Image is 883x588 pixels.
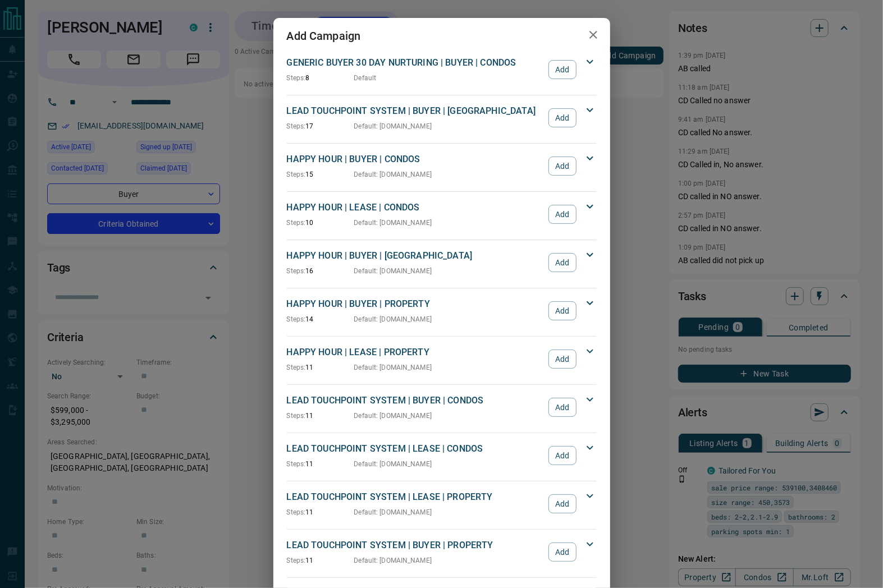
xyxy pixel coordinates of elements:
button: Add [548,494,576,513]
div: HAPPY HOUR | BUYER | [GEOGRAPHIC_DATA]Steps:16Default: [DOMAIN_NAME]Add [287,247,597,278]
p: Default : [DOMAIN_NAME] [354,555,432,566]
p: Default : [DOMAIN_NAME] [354,218,432,228]
p: 17 [287,121,354,131]
span: Steps: [287,74,306,82]
div: LEAD TOUCHPOINT SYSTEM | BUYER | PROPERTYSteps:11Default: [DOMAIN_NAME]Add [287,536,597,568]
p: 11 [287,411,354,421]
p: Default : [DOMAIN_NAME] [354,314,432,324]
div: HAPPY HOUR | LEASE | CONDOSSteps:10Default: [DOMAIN_NAME]Add [287,199,597,230]
span: Steps: [287,557,306,564]
p: LEAD TOUCHPOINT SYSTEM | LEASE | PROPERTY [287,490,543,504]
button: Add [548,108,576,127]
span: Steps: [287,508,306,516]
p: 14 [287,314,354,324]
p: 11 [287,507,354,517]
div: HAPPY HOUR | BUYER | CONDOSSteps:15Default: [DOMAIN_NAME]Add [287,150,597,182]
p: LEAD TOUCHPOINT SYSTEM | LEASE | CONDOS [287,442,543,456]
p: GENERIC BUYER 30 DAY NURTURING | BUYER | CONDOS [287,56,543,70]
div: GENERIC BUYER 30 DAY NURTURING | BUYER | CONDOSSteps:8DefaultAdd [287,54,597,85]
p: Default : [DOMAIN_NAME] [354,266,432,276]
p: Default : [DOMAIN_NAME] [354,121,432,131]
span: Steps: [287,122,306,130]
button: Add [548,253,576,272]
p: Default : [DOMAIN_NAME] [354,411,432,421]
button: Add [548,446,576,465]
div: LEAD TOUCHPOINT SYSTEM | LEASE | PROPERTYSteps:11Default: [DOMAIN_NAME]Add [287,488,597,520]
p: 11 [287,362,354,373]
span: Steps: [287,364,306,371]
button: Add [548,543,576,562]
p: HAPPY HOUR | BUYER | CONDOS [287,153,543,166]
div: LEAD TOUCHPOINT SYSTEM | LEASE | CONDOSSteps:11Default: [DOMAIN_NAME]Add [287,440,597,471]
span: Steps: [287,315,306,323]
button: Add [548,398,576,417]
button: Add [548,157,576,176]
p: LEAD TOUCHPOINT SYSTEM | BUYER | [GEOGRAPHIC_DATA] [287,104,543,118]
span: Steps: [287,171,306,178]
p: 8 [287,73,354,83]
p: 16 [287,266,354,276]
span: Steps: [287,219,306,227]
p: 10 [287,218,354,228]
p: Default : [DOMAIN_NAME] [354,507,432,517]
span: Steps: [287,412,306,420]
p: HAPPY HOUR | LEASE | PROPERTY [287,346,543,359]
span: Steps: [287,460,306,468]
h2: Add Campaign [273,18,374,54]
button: Add [548,205,576,224]
p: 11 [287,459,354,469]
div: HAPPY HOUR | BUYER | PROPERTYSteps:14Default: [DOMAIN_NAME]Add [287,295,597,327]
div: LEAD TOUCHPOINT SYSTEM | BUYER | [GEOGRAPHIC_DATA]Steps:17Default: [DOMAIN_NAME]Add [287,102,597,134]
p: HAPPY HOUR | BUYER | PROPERTY [287,297,543,311]
p: Default : [DOMAIN_NAME] [354,459,432,469]
span: Steps: [287,267,306,275]
p: LEAD TOUCHPOINT SYSTEM | BUYER | PROPERTY [287,539,543,552]
p: Default : [DOMAIN_NAME] [354,362,432,373]
p: HAPPY HOUR | BUYER | [GEOGRAPHIC_DATA] [287,249,543,263]
button: Add [548,350,576,369]
p: 11 [287,555,354,566]
button: Add [548,301,576,320]
p: HAPPY HOUR | LEASE | CONDOS [287,201,543,214]
p: Default [354,73,377,83]
div: LEAD TOUCHPOINT SYSTEM | BUYER | CONDOSSteps:11Default: [DOMAIN_NAME]Add [287,392,597,423]
p: LEAD TOUCHPOINT SYSTEM | BUYER | CONDOS [287,394,543,407]
div: HAPPY HOUR | LEASE | PROPERTYSteps:11Default: [DOMAIN_NAME]Add [287,343,597,375]
p: 15 [287,169,354,180]
button: Add [548,60,576,79]
p: Default : [DOMAIN_NAME] [354,169,432,180]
